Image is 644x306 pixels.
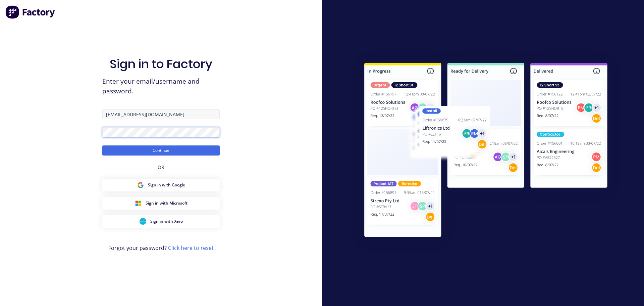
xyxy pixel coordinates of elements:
[158,156,164,179] div: OR
[146,200,187,206] span: Sign in with Microsoft
[102,145,220,156] button: Continue
[108,244,214,252] span: Forgot your password?
[150,218,183,224] span: Sign in with Xero
[5,5,56,19] img: Factory
[350,49,622,253] img: Sign in
[135,200,142,207] img: Microsoft Sign in
[102,109,220,119] input: Email/Username
[168,244,214,252] a: Click here to reset
[137,182,144,188] img: Google Sign in
[102,179,220,191] button: Google Sign inSign in with Google
[140,218,146,225] img: Xero Sign in
[148,182,185,188] span: Sign in with Google
[102,197,220,210] button: Microsoft Sign inSign in with Microsoft
[110,57,212,71] h1: Sign in to Factory
[102,215,220,228] button: Xero Sign inSign in with Xero
[102,77,220,96] span: Enter your email/username and password.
